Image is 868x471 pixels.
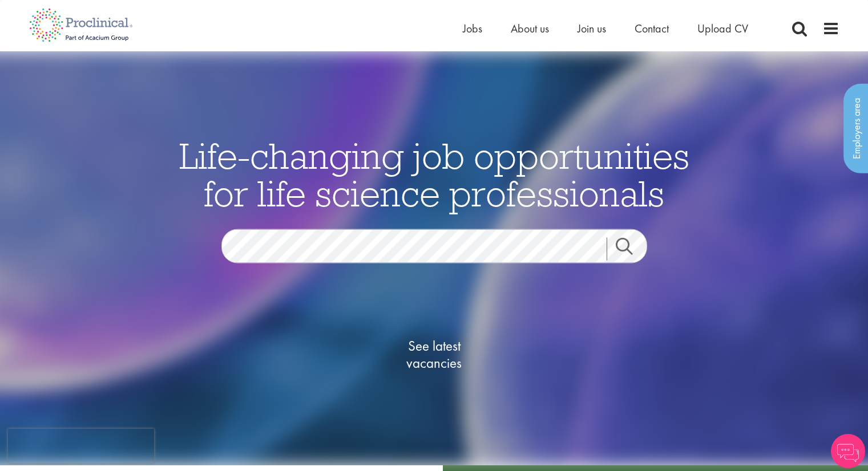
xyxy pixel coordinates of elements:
[179,133,689,216] span: Life-changing job opportunities for life science professionals
[463,21,482,36] a: Jobs
[377,292,491,417] a: See latestvacancies
[578,21,606,36] a: Join us
[8,429,154,463] iframe: reCAPTCHA
[697,21,748,36] a: Upload CV
[635,21,669,36] a: Contact
[607,238,656,261] a: Job search submit button
[831,434,865,468] img: Chatbot
[377,338,491,372] span: See latest vacancies
[511,21,549,36] a: About us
